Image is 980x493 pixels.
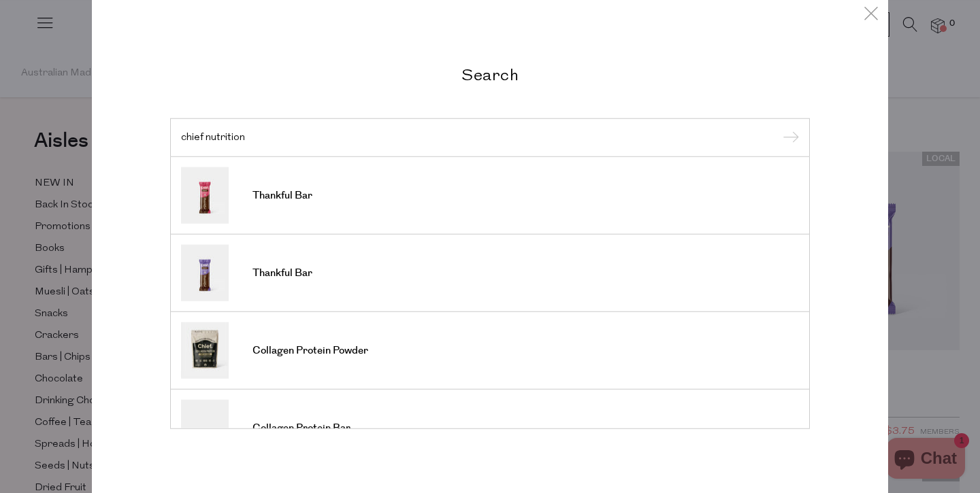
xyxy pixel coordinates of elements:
input: Search [181,132,799,142]
a: Thankful Bar [181,245,799,301]
a: Collagen Protein Bar [181,400,799,456]
img: Thankful Bar [181,167,229,224]
h2: Search [170,64,810,84]
span: Collagen Protein Powder [252,344,368,358]
img: Collagen Protein Powder [181,322,229,379]
img: Collagen Protein Bar [181,400,229,456]
a: Collagen Protein Powder [181,322,799,379]
span: Collagen Protein Bar [252,422,350,435]
a: Thankful Bar [181,167,799,224]
span: Thankful Bar [252,189,312,203]
span: Thankful Bar [252,267,312,280]
img: Thankful Bar [181,245,229,301]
